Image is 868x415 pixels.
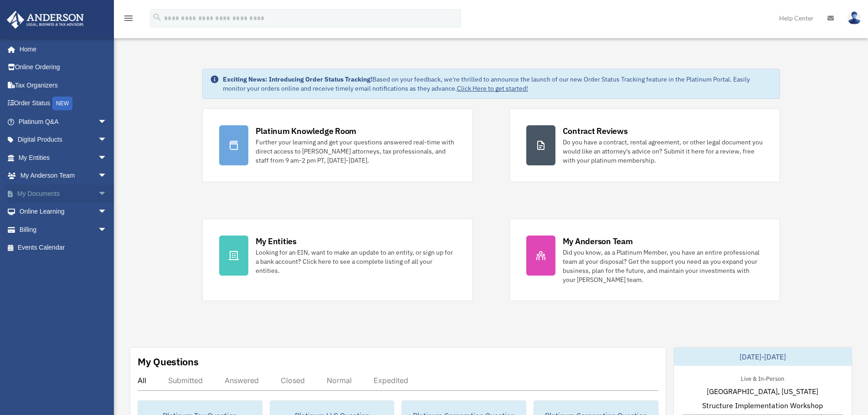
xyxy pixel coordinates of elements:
div: Further your learning and get your questions answered real-time with direct access to [PERSON_NAM... [256,138,456,165]
div: Platinum Knowledge Room [256,125,357,137]
span: arrow_drop_down [98,184,116,203]
div: Did you know, as a Platinum Member, you have an entire professional team at your disposal? Get th... [563,248,763,284]
a: Order StatusNEW [6,94,121,113]
div: Live & In-Person [734,373,791,383]
span: arrow_drop_down [98,167,116,185]
span: arrow_drop_down [98,131,116,149]
a: My Entitiesarrow_drop_down [6,149,121,167]
a: Click Here to get started! [457,84,528,92]
i: menu [123,13,134,24]
a: menu [123,16,134,24]
a: My Anderson Teamarrow_drop_down [6,167,121,185]
a: Online Ordering [6,58,121,77]
a: Contract Reviews Do you have a contract, rental agreement, or other legal document you would like... [509,108,780,182]
div: Do you have a contract, rental agreement, or other legal document you would like an attorney's ad... [563,138,763,165]
a: Digital Productsarrow_drop_down [6,131,121,149]
a: Online Learningarrow_drop_down [6,203,121,221]
div: All [138,376,146,385]
strong: Exciting News: Introducing Order Status Tracking! [223,75,372,83]
a: Home [6,40,116,58]
a: Platinum Knowledge Room Further your learning and get your questions answered real-time with dire... [202,108,473,182]
div: Answered [225,376,259,385]
a: Billingarrow_drop_down [6,220,121,239]
span: [GEOGRAPHIC_DATA], [US_STATE] [707,386,818,397]
span: arrow_drop_down [98,220,116,239]
div: My Questions [138,355,199,369]
div: NEW [52,97,72,110]
div: Based on your feedback, we're thrilled to announce the launch of our new Order Status Tracking fe... [223,75,772,93]
a: My Entities Looking for an EIN, want to make an update to an entity, or sign up for a bank accoun... [202,219,473,301]
div: Expedited [374,376,408,385]
div: Looking for an EIN, want to make an update to an entity, or sign up for a bank account? Click her... [256,248,456,275]
a: Events Calendar [6,239,121,257]
div: Closed [281,376,305,385]
span: arrow_drop_down [98,149,116,167]
img: Anderson Advisors Platinum Portal [4,11,87,29]
img: User Pic [847,11,861,25]
span: Structure Implementation Workshop [702,400,823,411]
a: My Documentsarrow_drop_down [6,184,121,203]
div: Contract Reviews [563,125,628,137]
a: Tax Organizers [6,76,121,94]
i: search [152,12,162,22]
div: [DATE]-[DATE] [674,348,852,366]
div: My Anderson Team [563,236,633,247]
div: Normal [327,376,352,385]
a: Platinum Q&Aarrow_drop_down [6,113,121,131]
div: Submitted [168,376,203,385]
span: arrow_drop_down [98,113,116,131]
span: arrow_drop_down [98,203,116,221]
a: My Anderson Team Did you know, as a Platinum Member, you have an entire professional team at your... [509,219,780,301]
div: My Entities [256,236,297,247]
